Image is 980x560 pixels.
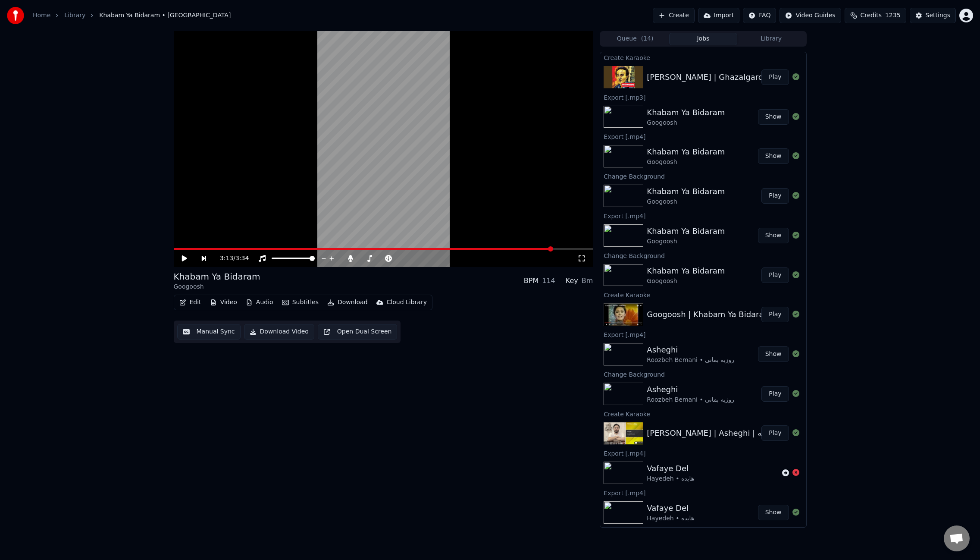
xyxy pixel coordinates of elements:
div: Change Background [600,250,806,261]
div: Create Karaoke [600,409,806,419]
button: Show [758,228,789,243]
div: BPM [524,276,539,286]
div: Asheghi [647,344,734,356]
div: Khabam Ya Bidaram [174,271,260,283]
button: Show [758,505,789,520]
button: Queue [601,33,669,45]
div: Khabam Ya Bidaram [647,186,725,198]
div: Khabam Ya Bidaram [647,107,725,119]
a: Library [64,11,85,20]
div: / [220,254,241,263]
div: Export [.mp4] [600,448,806,458]
span: 1235 [885,11,901,20]
button: Download Video [244,324,314,340]
button: Download [324,296,371,308]
button: Show [758,346,789,362]
button: Create [653,8,695,23]
img: youka [7,7,24,24]
button: Video Guides [780,8,841,23]
div: Googoosh [647,277,725,286]
button: Open Dual Screen [318,324,398,340]
div: Change Background [600,171,806,181]
div: Hayedeh • هایده [647,514,694,523]
button: Play [761,267,789,283]
button: Audio [242,296,277,308]
button: Play [761,425,789,441]
div: Key [566,276,578,286]
div: Change Background [600,369,806,379]
div: 114 [542,276,555,286]
span: 3:13 [220,254,233,263]
button: Show [758,148,789,164]
div: Khabam Ya Bidaram [647,225,725,237]
span: Khabam Ya Bidaram • [GEOGRAPHIC_DATA] [99,11,231,20]
div: Create Karaoke [600,52,806,63]
div: Export [.mp4] [600,131,806,142]
div: Open chat [944,525,970,551]
span: 3:34 [235,254,249,263]
div: Create Karaoke [600,289,806,300]
div: Googoosh | Khabam Ya Bidaram | گوگوش | خوابم یا بیدارم | کارائوکه [647,308,892,321]
div: Vafaye Del [647,502,694,514]
div: Googoosh [647,158,725,167]
div: Bm [582,276,593,286]
div: Khabam Ya Bidaram [647,146,725,158]
div: Googoosh [174,283,260,291]
button: Subtitles [279,296,322,308]
button: Play [761,188,789,204]
span: ( 14 ) [641,35,654,43]
div: [PERSON_NAME] | Asheghi | روزبه بمانی | عاشقی | کارائوکه [647,427,860,439]
button: FAQ [743,8,776,23]
div: Khabam Ya Bidaram [647,265,725,277]
div: Change Background [600,527,806,538]
div: Googoosh [647,119,725,127]
div: Vafaye Del [647,462,694,475]
span: Credits [861,11,882,20]
div: [PERSON_NAME] | Ghazalgardi | [PERSON_NAME] | غزلگردی | کارائوکه [647,71,907,83]
a: Home [33,11,50,20]
button: Library [737,33,805,45]
div: Googoosh [647,198,725,206]
button: Credits1235 [845,8,906,23]
nav: breadcrumb [33,11,231,20]
button: Play [761,69,789,85]
div: Hayedeh • هایده [647,475,694,483]
button: Play [761,307,789,322]
div: Export [.mp4] [600,488,806,498]
div: Roozbeh Bemani • روزبه بمانی [647,396,734,404]
div: Cloud Library [387,298,427,307]
button: Video [207,296,241,308]
div: Export [.mp4] [600,329,806,340]
div: Asheghi [647,384,734,396]
button: Play [761,386,789,402]
button: Jobs [669,33,737,45]
button: Import [698,8,739,23]
div: Export [.mp4] [600,211,806,221]
button: Show [758,109,789,125]
div: Export [.mp3] [600,92,806,102]
button: Manual Sync [177,324,241,340]
div: Roozbeh Bemani • روزبه بمانی [647,356,734,365]
div: Googoosh [647,237,725,246]
button: Settings [910,8,956,23]
button: Edit [176,296,205,308]
div: Settings [926,11,950,20]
